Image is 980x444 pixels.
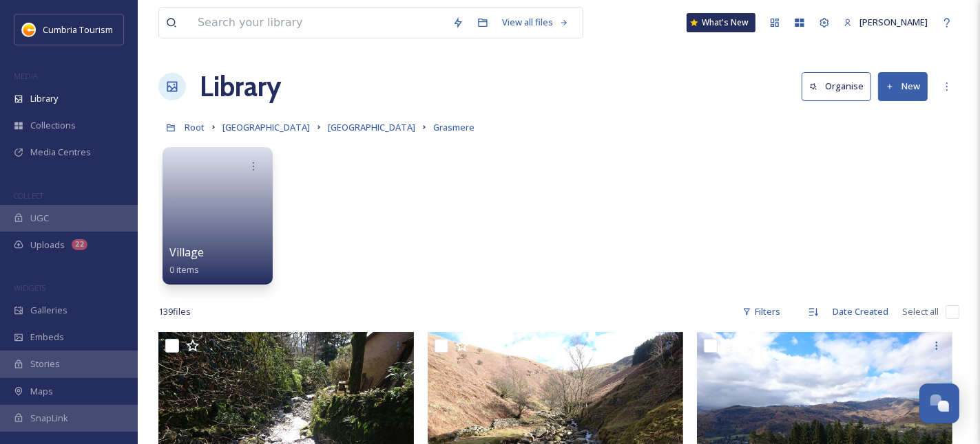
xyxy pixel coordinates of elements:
span: Cumbria Tourism [43,23,113,36]
div: 22 [72,239,87,250]
span: [PERSON_NAME] [859,16,928,28]
button: New [878,72,928,100]
a: [GEOGRAPHIC_DATA] [222,119,310,135]
span: Village [169,245,204,260]
span: Embeds [30,331,64,344]
button: Open Chat [919,384,959,423]
span: Media Centres [30,146,91,159]
span: Galleries [30,304,67,317]
span: Root [185,121,205,133]
span: Library [30,92,58,105]
div: Filters [736,298,787,325]
span: Collections [30,119,76,132]
span: WIDGETS [14,282,45,293]
span: Stories [30,357,60,370]
a: What's New [687,13,755,32]
input: Search your library [191,8,446,38]
span: Select all [902,305,939,318]
a: View all files [495,9,576,36]
a: Organise [802,72,878,100]
a: Grasmere [433,119,475,135]
a: [PERSON_NAME] [837,9,935,36]
span: UGC [30,212,49,225]
span: [GEOGRAPHIC_DATA] [328,121,415,133]
div: Date Created [826,298,895,325]
button: Organise [802,72,871,100]
span: 139 file s [158,305,191,318]
a: [GEOGRAPHIC_DATA] [328,119,415,135]
span: MEDIA [14,71,38,81]
a: Village0 items [169,246,204,276]
img: images.jpg [22,23,36,36]
a: Library [200,66,281,107]
span: COLLECT [14,190,43,201]
span: 0 items [169,263,199,276]
span: Uploads [30,238,65,252]
span: SnapLink [30,412,68,425]
a: Root [185,119,205,135]
span: [GEOGRAPHIC_DATA] [222,121,310,133]
span: Grasmere [433,121,475,133]
span: Maps [30,385,53,398]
